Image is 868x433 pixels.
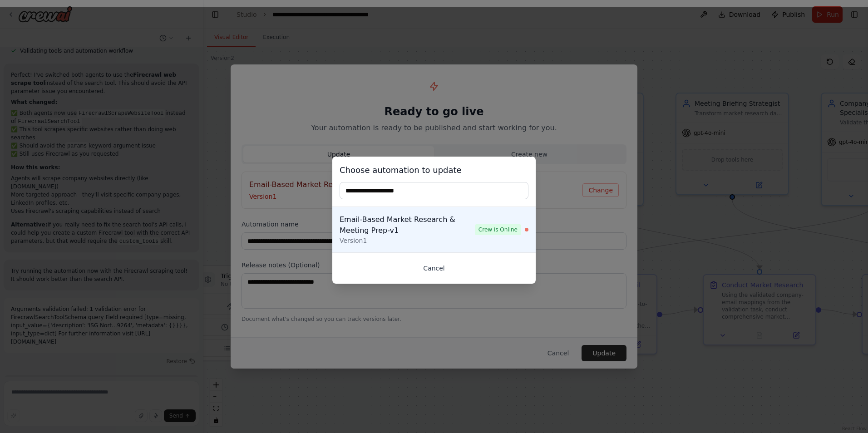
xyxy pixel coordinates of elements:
[475,224,521,235] span: Crew is Online
[340,164,528,177] h3: Choose automation to update
[340,236,475,245] div: Version 1
[340,214,475,236] div: Email-Based Market Research & Meeting Prep-v1
[340,260,528,276] button: Cancel
[332,207,536,252] button: Email-Based Market Research & Meeting Prep-v1Version1Crew is Online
